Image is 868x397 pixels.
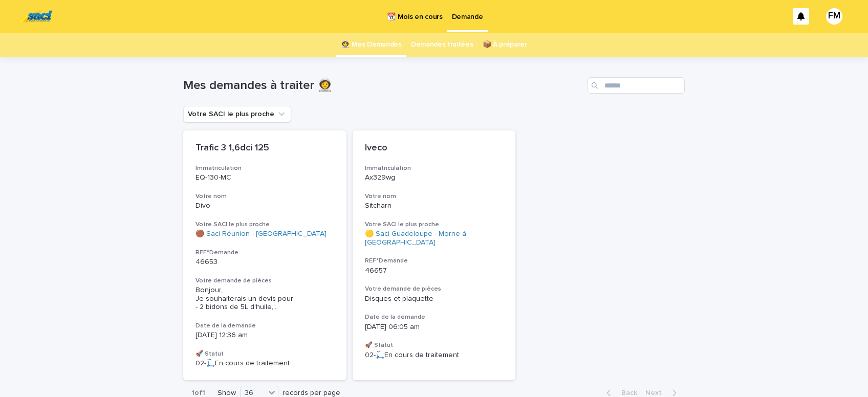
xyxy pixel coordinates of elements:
[365,192,504,201] h3: Votre nom
[365,295,433,302] span: Disques et plaquette
[196,331,334,340] p: [DATE] 12:36 am
[365,143,504,154] p: Iveco
[365,267,504,275] p: 46657
[196,173,334,182] p: EQ-130-MC
[183,130,346,380] a: Trafic 3 1,6dci 125ImmatriculationEQ-130-MCVotre nomDivoVotre SACI le plus proche🟤 Saci Réunion -...
[645,389,668,396] span: Next
[353,130,516,380] a: IvecoImmatriculationAx329wgVotre nomSitcharnVotre SACI le plus proche🟡 Saci Guadeloupe - Morne à ...
[365,257,504,265] h3: REF°Demande
[365,164,504,172] h3: Immatriculation
[588,77,685,94] input: Search
[365,285,504,293] h3: Votre demande de pièces
[196,258,334,267] p: 46653
[365,313,504,321] h3: Date de la demande
[196,249,334,257] h3: REF°Demande
[196,322,334,330] h3: Date de la demande
[196,220,334,229] h3: Votre SACI le plus proche
[826,8,842,25] div: FM
[183,78,583,93] h1: Mes demandes à traiter 👩‍🚀
[483,33,527,57] a: 📦 À préparer
[341,33,402,57] a: 👩‍🚀 Mes Demandes
[365,323,504,332] p: [DATE] 06:05 am
[196,164,334,172] h3: Immatriculation
[196,192,334,201] h3: Votre nom
[365,351,504,360] p: 02-🛴En cours de traitement
[196,143,334,154] p: Trafic 3 1,6dci 125
[196,350,334,358] h3: 🚀 Statut
[365,202,504,210] p: Sitcharn
[365,220,504,229] h3: Votre SACI le plus proche
[20,6,52,27] img: UC29JcTLQ3GheANZ19ks
[365,341,504,349] h3: 🚀 Statut
[196,286,334,312] span: Bonjour, Je souhaiterais un devis pour: - 2 bidons de 5L d'huile, ...
[196,277,334,285] h3: Votre demande de pièces
[183,106,291,122] button: Votre SACI le plus proche
[196,359,334,368] p: 02-🛴En cours de traitement
[365,173,504,182] p: Ax329wg
[196,202,334,210] p: Divo
[615,389,637,396] span: Back
[196,230,327,238] a: 🟤 Saci Réunion - [GEOGRAPHIC_DATA]
[411,33,473,57] a: Demandes traitées
[365,230,504,247] a: 🟡 Saci Guadeloupe - Morne à [GEOGRAPHIC_DATA]
[196,286,334,312] div: Bonjour, Je souhaiterais un devis pour: - 2 bidons de 5L d'huile, - 1 filtre à huile, - 1 filtre ...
